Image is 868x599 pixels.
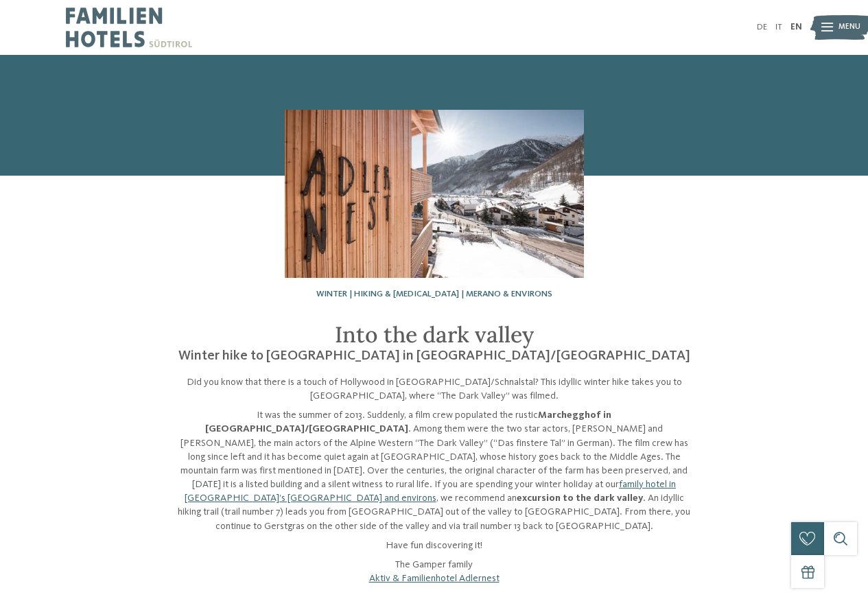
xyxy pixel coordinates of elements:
span: Winter hike to [GEOGRAPHIC_DATA] in [GEOGRAPHIC_DATA]/[GEOGRAPHIC_DATA] [178,349,690,363]
span: Menu [838,22,860,33]
p: The Gamper family [174,558,695,585]
span: Into the dark valley [335,320,534,349]
p: Have fun discovering it! [174,539,695,552]
strong: excursion to the dark valley [517,493,643,503]
a: IT [775,23,782,32]
a: Aktiv & Familienhotel Adlernest [369,574,500,583]
p: Did you know that there is a touch of Hollywood in [GEOGRAPHIC_DATA]/Schnalstal? This idyllic win... [174,375,695,403]
span: Winter | Hiking & [MEDICAL_DATA] | Merano & Environs [316,290,552,298]
a: DE [757,23,767,32]
a: EN [790,23,802,32]
img: Winter hike to Marchegghof [285,110,584,278]
p: It was the summer of 2013. Suddenly, a film crew populated the rustic . Among them were the two s... [174,408,695,532]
